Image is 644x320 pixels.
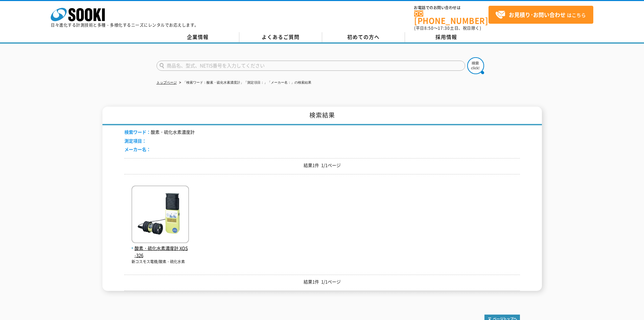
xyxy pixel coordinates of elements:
span: お電話でのお問い合わせは [414,6,488,10]
span: はこちら [495,10,586,20]
span: 17:30 [438,25,450,31]
a: よくあるご質問 [239,32,322,42]
a: お見積り･お問い合わせはこちら [488,6,593,24]
span: メーカー名： [124,146,151,152]
li: 「検索ワード：酸素・硫化水素濃度計」「測定項目：」「メーカー名：」の検索結果 [178,79,311,86]
input: 商品名、型式、NETIS番号を入力してください [157,61,465,71]
p: 新コスモス電機/酸素・硫化水素 [132,259,189,265]
a: 採用情報 [405,32,488,42]
li: 酸素・硫化水素濃度計 [124,129,195,136]
a: 初めての方へ [322,32,405,42]
span: 初めての方へ [347,33,380,41]
a: [PHONE_NUMBER] [414,10,488,24]
span: 酸素・硫化水素濃度計 XOS-326 [132,245,189,259]
img: XOS-326 [132,186,189,245]
p: 結果1件 1/1ページ [124,162,520,169]
a: 企業情報 [157,32,239,42]
p: 日々進化する計測技術と多種・多様化するニーズにレンタルでお応えします。 [51,23,199,27]
span: 測定項目： [124,137,146,144]
strong: お見積り･お問い合わせ [509,10,566,19]
span: 8:50 [424,25,434,31]
p: 結果1件 1/1ページ [124,278,520,285]
a: トップページ [157,81,177,84]
h1: 検索結果 [102,107,542,125]
span: 検索ワード： [124,129,151,135]
img: btn_search.png [467,57,484,74]
span: (平日 ～ 土日、祝日除く) [414,25,481,31]
a: 酸素・硫化水素濃度計 XOS-326 [132,238,189,259]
